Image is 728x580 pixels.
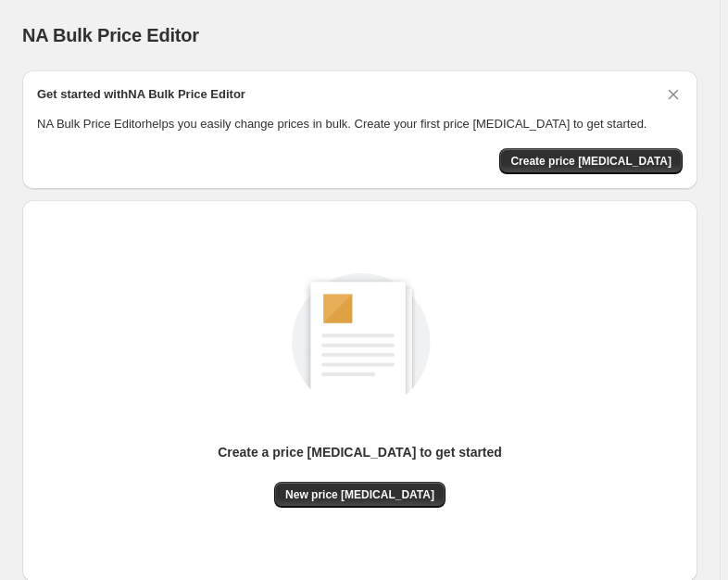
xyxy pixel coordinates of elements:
[22,25,199,45] span: NA Bulk Price Editor
[499,148,683,174] button: Create price change job
[274,482,446,508] button: New price [MEDICAL_DATA]
[37,85,245,104] h2: Get started with NA Bulk Price Editor
[664,85,683,104] button: Dismiss card
[285,487,434,502] span: New price [MEDICAL_DATA]
[510,154,672,169] span: Create price [MEDICAL_DATA]
[218,443,502,461] p: Create a price [MEDICAL_DATA] to get started
[37,115,683,133] p: NA Bulk Price Editor helps you easily change prices in bulk. Create your first price [MEDICAL_DAT...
